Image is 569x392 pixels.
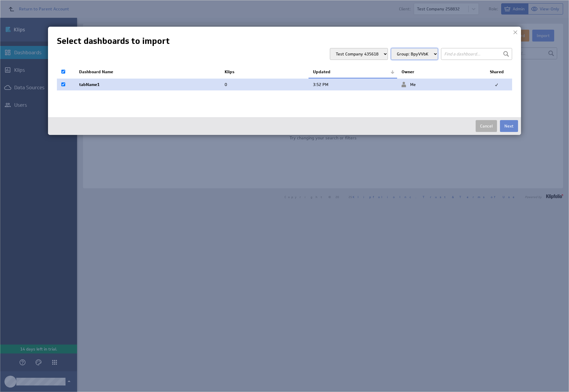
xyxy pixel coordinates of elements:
button: Cancel [476,120,497,132]
td: 0 [220,78,309,91]
input: Find a dashboard... [441,48,512,60]
th: Dashboard Name [75,66,220,78]
th: Shared [485,66,512,78]
h1: Select dashboards to import [57,36,512,47]
th: Klips [220,66,309,78]
th: Updated [309,66,397,78]
span: Me [402,82,416,87]
button: Next [500,120,518,132]
th: Owner [397,66,485,78]
span: Oct 6, 2025 3:52 PM [313,82,328,87]
td: tabName1 [75,78,220,91]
